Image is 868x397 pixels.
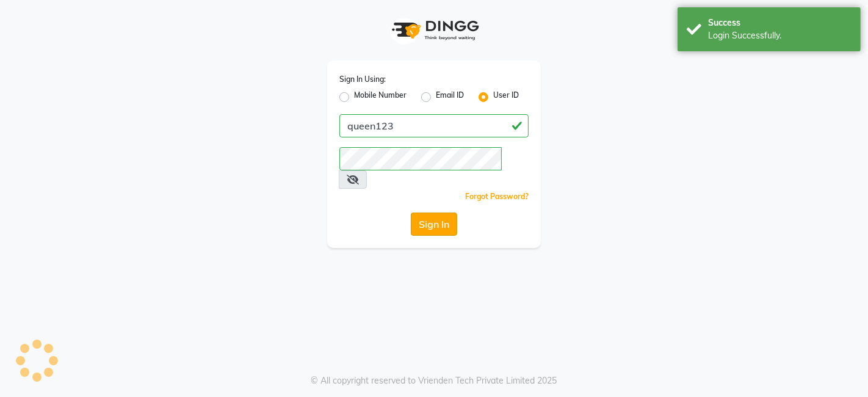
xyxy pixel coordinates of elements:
img: logo1.svg [385,12,483,48]
input: Username [339,147,502,170]
a: Forgot Password? [465,192,529,201]
label: Mobile Number [354,90,407,104]
label: User ID [493,90,519,104]
div: Success [708,16,852,29]
label: Email ID [436,90,464,104]
input: Username [339,114,529,137]
button: Sign In [411,213,457,236]
label: Sign In Using: [339,74,386,85]
div: Login Successfully. [708,29,852,42]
